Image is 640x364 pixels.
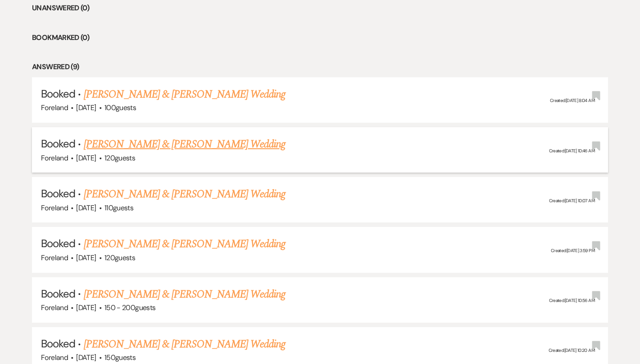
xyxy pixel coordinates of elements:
[84,186,285,202] a: [PERSON_NAME] & [PERSON_NAME] Wedding
[32,61,608,73] li: Answered (9)
[551,248,595,253] span: Created: [DATE] 3:59 PM
[84,86,285,102] a: [PERSON_NAME] & [PERSON_NAME] Wedding
[76,103,96,112] span: [DATE]
[41,103,68,112] span: Foreland
[32,32,608,44] li: Bookmarked (0)
[104,303,155,312] span: 150 - 200 guests
[76,153,96,163] span: [DATE]
[41,337,75,351] span: Booked
[76,353,96,362] span: [DATE]
[550,98,595,104] span: Created: [DATE] 8:04 AM
[104,153,135,163] span: 120 guests
[549,348,595,354] span: Created: [DATE] 10:20 AM
[84,136,285,152] a: [PERSON_NAME] & [PERSON_NAME] Wedding
[84,236,285,252] a: [PERSON_NAME] & [PERSON_NAME] Wedding
[104,203,133,213] span: 110 guests
[41,153,68,163] span: Foreland
[41,353,68,362] span: Foreland
[84,336,285,352] a: [PERSON_NAME] & [PERSON_NAME] Wedding
[41,236,75,250] span: Booked
[76,203,96,213] span: [DATE]
[32,2,608,14] li: Unanswered (0)
[104,353,135,362] span: 150 guests
[41,287,75,301] span: Booked
[41,203,68,213] span: Foreland
[84,286,285,302] a: [PERSON_NAME] & [PERSON_NAME] Wedding
[104,103,136,112] span: 100 guests
[549,148,595,154] span: Created: [DATE] 10:46 AM
[76,253,96,262] span: [DATE]
[76,303,96,312] span: [DATE]
[104,253,135,262] span: 120 guests
[41,87,75,101] span: Booked
[41,253,68,262] span: Foreland
[41,186,75,200] span: Booked
[549,198,595,204] span: Created: [DATE] 10:07 AM
[41,137,75,151] span: Booked
[41,303,68,312] span: Foreland
[549,297,595,303] span: Created: [DATE] 10:56 AM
